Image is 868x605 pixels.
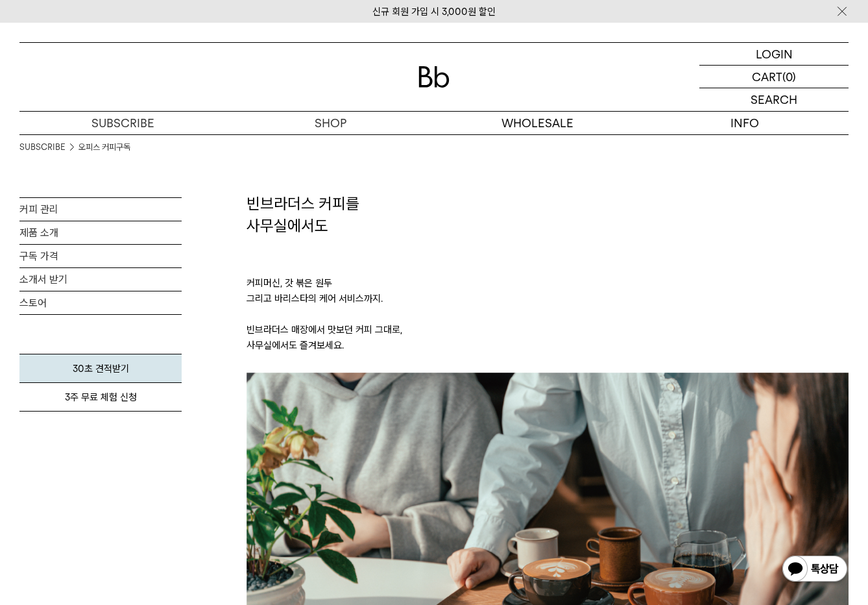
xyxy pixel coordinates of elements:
a: SUBSCRIBE [19,112,227,134]
a: SHOP [227,112,435,134]
a: SUBSCRIBE [19,141,66,154]
a: 구독 가격 [19,245,182,267]
a: 3주 무료 체험 신청 [19,383,182,412]
a: 스토어 [19,291,182,314]
p: LOGIN [756,43,793,65]
a: 커피 관리 [19,198,182,221]
img: 로고 [418,66,450,88]
img: 카카오톡 채널 1:1 채팅 버튼 [781,554,849,586]
a: 오피스 커피구독 [78,141,130,154]
p: SEARCH [751,88,797,111]
p: 커피머신, 갓 볶은 원두 그리고 바리스타의 케어 서비스까지. 빈브라더스 매장에서 맛보던 커피 그대로, 사무실에서도 즐겨보세요. [247,236,849,373]
p: (0) [782,66,796,88]
a: 제품 소개 [19,221,182,244]
a: 소개서 받기 [19,268,182,291]
a: CART (0) [699,66,849,88]
a: 신규 회원 가입 시 3,000원 할인 [372,6,496,18]
h2: 빈브라더스 커피를 사무실에서도 [247,193,849,236]
a: LOGIN [699,43,849,66]
p: WHOLESALE [434,112,642,134]
p: INFO [642,112,849,134]
p: CART [752,66,782,88]
a: 30초 견적받기 [19,354,182,383]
